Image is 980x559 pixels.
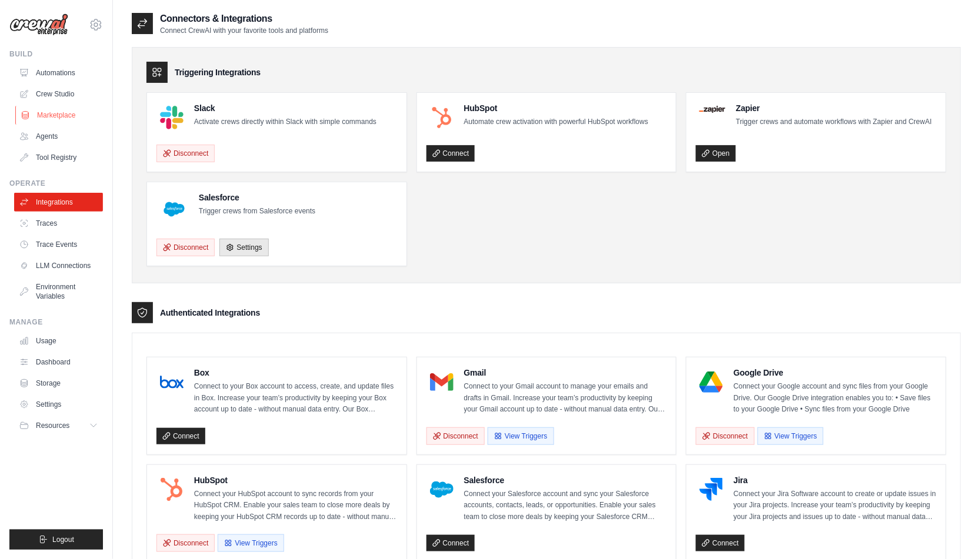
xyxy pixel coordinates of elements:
a: Settings [219,239,268,256]
p: Connect your Salesforce account and sync your Salesforce accounts, contacts, leads, or opportunit... [464,488,667,523]
button: View Triggers [758,427,824,445]
a: Marketplace [15,106,104,125]
p: Connect your HubSpot account to sync records from your HubSpot CRM. Enable your sales team to clo... [194,488,397,523]
button: View Triggers [218,534,284,552]
h2: Connectors & Integrations [160,12,328,26]
p: Connect CrewAI with your favorite tools and platforms [160,26,328,35]
a: Automations [14,63,103,82]
h4: Google Drive [734,367,936,379]
button: Disconnect [156,239,215,256]
img: Slack Logo [160,106,184,129]
a: LLM Connections [14,256,103,275]
h4: Gmail [464,367,667,379]
button: View Triggers [488,427,554,445]
img: Logo [9,14,68,36]
span: Resources [36,421,69,430]
img: Zapier Logo [699,106,725,113]
p: Connect to your Box account to access, create, and update files in Box. Increase your team’s prod... [194,381,397,416]
img: HubSpot Logo [430,106,454,129]
a: Open [696,145,735,162]
div: Build [9,49,103,59]
button: Disconnect [426,427,485,445]
a: Traces [14,214,103,233]
img: Salesforce Logo [430,478,454,501]
a: Storage [14,374,103,393]
h3: Triggering Integrations [175,66,261,78]
h4: HubSpot [194,474,397,486]
a: Connect [426,145,475,162]
a: Tool Registry [14,148,103,167]
p: Connect your Google account and sync files from your Google Drive. Our Google Drive integration e... [734,381,936,416]
h4: Box [194,367,397,379]
p: Trigger crews from Salesforce events [199,206,315,217]
h4: Slack [194,102,376,114]
h4: Zapier [736,102,932,114]
img: HubSpot Logo [160,478,184,501]
button: Disconnect [696,427,754,445]
a: Connect [426,535,475,551]
p: Automate crew activation with powerful HubSpot workflows [464,116,648,128]
a: Dashboard [14,353,103,371]
p: Connect your Jira Software account to create or update issues in your Jira projects. Increase you... [734,488,936,523]
p: Trigger crews and automate workflows with Zapier and CrewAI [736,116,932,128]
h4: Salesforce [464,474,667,486]
div: Manage [9,317,103,327]
button: Disconnect [156,145,215,162]
img: Gmail Logo [430,370,454,394]
p: Connect to your Gmail account to manage your emails and drafts in Gmail. Increase your team’s pro... [464,381,667,416]
a: Settings [14,395,103,414]
button: Disconnect [156,534,215,552]
button: Resources [14,416,103,435]
a: Agents [14,127,103,146]
a: Connect [156,428,205,444]
span: Logout [52,535,74,544]
img: Google Drive Logo [699,370,723,394]
img: Box Logo [160,370,184,394]
a: Environment Variables [14,277,103,306]
img: Jira Logo [699,478,723,501]
div: Operate [9,179,103,188]
h4: Salesforce [199,192,315,203]
h3: Authenticated Integrations [160,307,260,319]
p: Activate crews directly within Slack with simple commands [194,116,376,128]
h4: HubSpot [464,102,648,114]
h4: Jira [734,474,936,486]
img: Salesforce Logo [160,195,188,223]
button: Logout [9,530,103,550]
a: Connect [696,535,745,551]
a: Trace Events [14,235,103,254]
a: Integrations [14,193,103,212]
a: Usage [14,332,103,350]
a: Crew Studio [14,85,103,103]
